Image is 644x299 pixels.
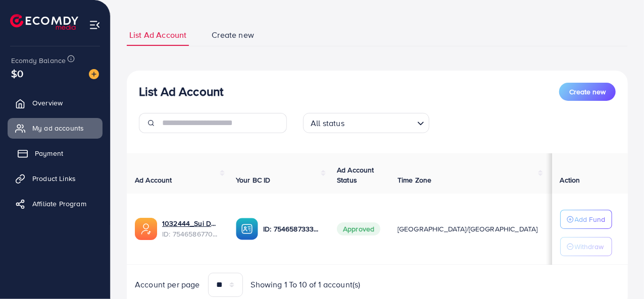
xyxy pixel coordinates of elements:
[560,210,612,229] button: Add Fund
[8,168,103,189] a: Product Links
[251,279,361,290] span: Showing 1 To 10 of 1 account(s)
[135,279,200,290] span: Account per page
[8,93,103,113] a: Overview
[337,165,374,185] span: Ad Account Status
[398,224,538,234] span: [GEOGRAPHIC_DATA]/[GEOGRAPHIC_DATA]
[309,116,346,131] span: All status
[559,83,616,101] button: Create new
[129,29,186,41] span: List Ad Account
[303,113,429,133] div: Search for option
[139,84,223,99] h3: List Ad Account
[236,175,271,185] span: Your BC ID
[575,213,606,225] p: Add Fund
[398,175,431,185] span: Time Zone
[569,87,606,97] span: Create new
[575,241,604,253] p: Withdraw
[212,29,254,41] span: Create new
[601,254,636,291] iframe: Chat
[560,175,580,185] span: Action
[32,98,63,108] span: Overview
[135,175,172,185] span: Ad Account
[32,123,84,133] span: My ad accounts
[11,55,66,66] span: Ecomdy Balance
[8,118,103,138] a: My ad accounts
[162,218,220,228] a: 1032444_Sui Dhaga Resham_1757076861174
[162,218,220,239] div: <span class='underline'>1032444_Sui Dhaga Resham_1757076861174</span></br>7546586770415239176
[560,237,612,256] button: Withdraw
[8,143,103,163] a: Payment
[236,218,258,240] img: ic-ba-acc.ded83a64.svg
[135,218,157,240] img: ic-ads-acc.e4c84228.svg
[348,114,413,131] input: Search for option
[10,14,78,30] img: logo
[35,148,63,158] span: Payment
[11,66,23,81] span: $0
[89,19,101,31] img: menu
[8,194,103,214] a: Affiliate Program
[337,222,380,235] span: Approved
[32,199,86,209] span: Affiliate Program
[32,173,76,184] span: Product Links
[89,69,99,79] img: image
[162,229,220,239] span: ID: 7546586770415239176
[263,223,321,235] p: ID: 7546587333739692049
